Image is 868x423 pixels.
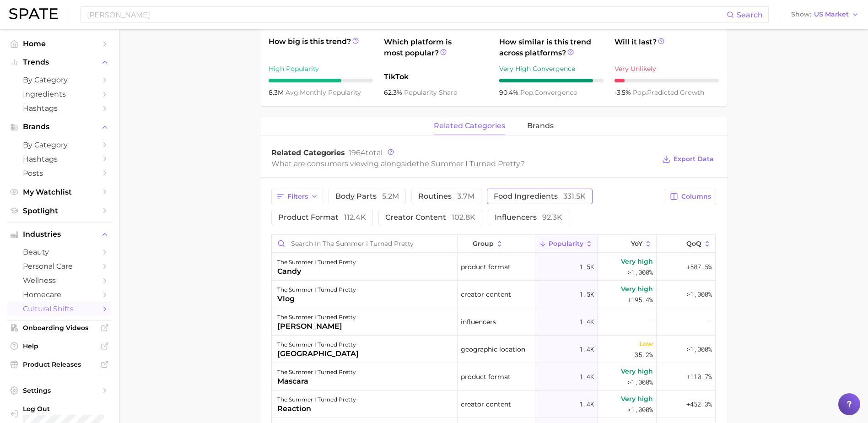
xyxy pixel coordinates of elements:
span: Posts [23,169,96,178]
a: Posts [7,166,112,180]
span: QoQ [686,240,701,247]
span: 92.3k [542,213,562,222]
a: beauty [7,245,112,259]
a: homecare [7,287,112,302]
span: Which platform is most popular? [384,37,488,67]
span: by Category [23,141,96,149]
div: reaction [277,403,356,414]
a: Help [7,339,112,353]
div: Very Unlikely [615,63,719,74]
div: [PERSON_NAME] [277,321,356,332]
span: YoY [631,240,642,247]
input: Search in the summer i turned pretty [272,235,457,252]
a: Ingredients [7,87,112,101]
span: Low [639,338,653,349]
span: creator content [461,289,511,300]
div: 9 / 10 [499,79,604,82]
span: 331.5k [563,192,586,201]
button: Brands [7,120,112,134]
div: the summer i turned pretty [277,284,356,295]
a: Settings [7,384,112,397]
span: Industries [23,230,96,239]
span: 1.5k [579,261,594,272]
a: Spotlight [7,204,112,218]
a: wellness [7,273,112,287]
span: Very high [621,256,653,267]
span: +110.7% [686,371,712,382]
span: personal care [23,262,96,271]
span: convergence [520,88,577,97]
a: Hashtags [7,101,112,115]
div: [GEOGRAPHIC_DATA] [277,348,359,359]
span: Will it last? [615,37,719,59]
span: Popularity [549,240,583,247]
span: How similar is this trend across platforms? [499,37,604,59]
span: Log Out [23,405,120,413]
span: total [349,148,383,157]
a: by Category [7,138,112,152]
span: Filters [287,193,308,201]
span: Onboarding Videos [23,324,96,332]
button: group [458,235,535,253]
button: the summer i turned prettymascaraproduct format1.4kVery high>1,000%+110.7% [272,363,716,390]
span: Very high [621,283,653,294]
span: food ingredients [494,193,586,200]
a: Hashtags [7,152,112,166]
div: Very High Convergence [499,63,604,74]
span: US Market [814,12,849,17]
span: Help [23,342,96,350]
div: the summer i turned pretty [277,312,356,323]
span: Hashtags [23,155,96,163]
span: Search [737,11,763,19]
button: the summer i turned pretty[GEOGRAPHIC_DATA]geographic location1.4kLow-35.2%>1,000% [272,336,716,363]
span: 1.4k [579,344,594,355]
abbr: popularity index [520,88,534,97]
button: Popularity [535,235,598,253]
span: -35.2% [631,349,653,360]
span: Product Releases [23,360,96,369]
span: creator content [385,214,475,221]
button: Export Data [660,153,716,166]
button: ShowUS Market [789,9,861,21]
span: +195.4% [627,294,653,305]
span: +587.5% [686,261,712,272]
span: 8.3m [269,88,286,97]
span: Related Categories [271,148,345,157]
div: vlog [277,293,356,304]
span: >1,000% [627,405,653,414]
button: the summer i turned pretty[PERSON_NAME]influencers1.4k-- [272,308,716,336]
span: by Category [23,76,96,84]
span: routines [418,193,474,200]
span: Brands [23,123,96,131]
span: >1,000% [627,378,653,386]
span: the summer i turned pretty [416,159,521,168]
span: product format [278,214,366,221]
span: influencers [461,316,496,327]
span: wellness [23,276,96,285]
div: What are consumers viewing alongside ? [271,157,656,170]
span: product format [461,261,511,272]
span: brands [527,122,554,130]
div: High Popularity [269,63,373,74]
span: related categories [434,122,505,130]
span: Very high [621,366,653,377]
img: SPATE [9,8,58,19]
span: group [473,240,494,247]
div: the summer i turned pretty [277,257,356,268]
span: 112.4k [344,213,366,222]
span: 62.3% [384,88,404,97]
span: Trends [23,58,96,66]
button: YoY [598,235,657,253]
span: 1.4k [579,399,594,410]
span: product format [461,371,511,382]
span: How big is this trend? [269,36,373,59]
a: Product Releases [7,358,112,371]
span: influencers [495,214,562,221]
span: Spotlight [23,206,96,215]
span: 90.4% [499,88,520,97]
span: 1.4k [579,371,594,382]
div: 7 / 10 [269,79,373,82]
span: popularity share [404,88,457,97]
input: Search here for a brand, industry, or ingredient [86,7,727,22]
button: the summer i turned prettyreactioncreator content1.4kVery high>1,000%+452.3% [272,390,716,418]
